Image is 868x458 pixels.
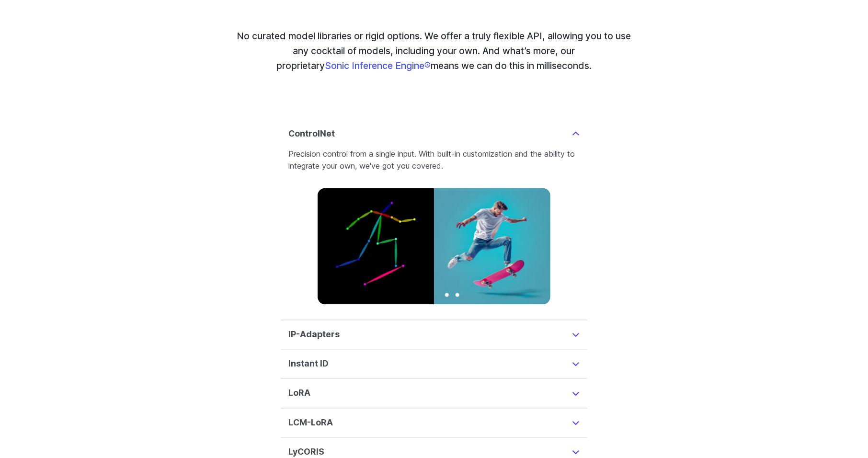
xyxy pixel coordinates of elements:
img: A man riding a skateboard on top of a blue and black background [318,188,550,304]
summary: LoRA [288,386,580,400]
summary: IP-Adapters [288,328,580,341]
h3: IP-Adapters [288,328,340,341]
h3: LCM-LoRA [288,416,333,429]
p: No curated model libraries or rigid options. We offer a truly flexible API, allowing you to use a... [235,29,633,73]
h3: Instant ID [288,357,329,370]
p: Precision control from a single input. With built-in customization and the ability to integrate y... [288,148,580,172]
summary: ControlNet [288,127,580,140]
h3: LoRA [288,386,310,400]
summary: Instant ID [288,357,580,370]
a: Sonic Inference Engine® [325,60,431,71]
summary: LCM-LoRA [288,416,580,429]
h3: ControlNet [288,127,335,140]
